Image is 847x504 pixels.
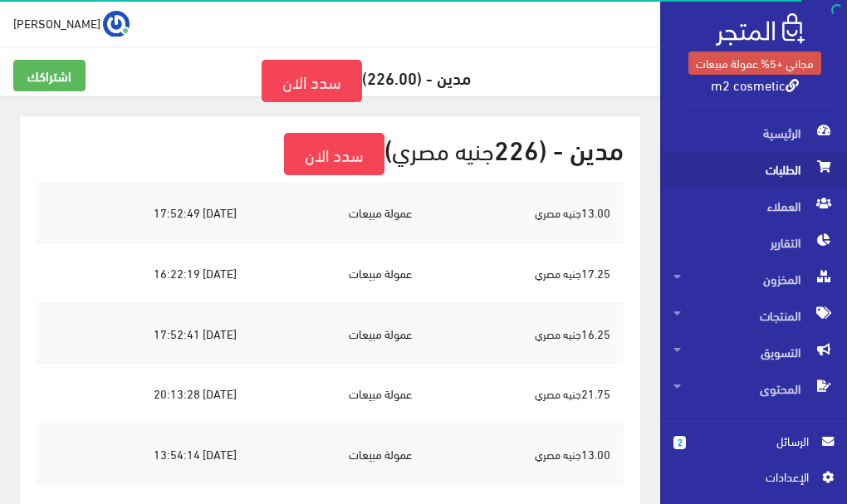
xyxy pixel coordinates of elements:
[262,60,362,102] a: سدد الان
[673,151,834,188] span: الطلبات
[716,13,805,46] img: .
[535,384,581,404] small: جنيه مصري
[673,370,834,407] span: المحتوى
[37,364,250,424] td: [DATE] 20:13:28
[284,133,384,175] a: سدد الان
[250,364,424,424] td: عمولة مبيعات
[13,60,647,102] h5: مدين - (226.00)
[535,324,581,344] small: جنيه مصري
[535,203,581,223] small: جنيه مصري
[673,188,834,224] span: العملاء
[37,423,250,484] td: [DATE] 13:54:14
[673,334,834,370] span: التسويق
[660,297,847,334] a: المنتجات
[13,60,86,91] a: اشتراكك
[250,183,424,243] td: عمولة مبيعات
[660,224,847,261] a: التقارير
[535,263,581,283] small: جنيه مصري
[673,224,834,261] span: التقارير
[660,188,847,224] a: العملاء
[425,364,624,424] td: 21.75
[37,243,250,304] td: [DATE] 16:22:19
[688,51,821,75] a: مجاني +5% عمولة مبيعات
[660,261,847,297] a: المخزون
[425,423,624,484] td: 13.00
[673,432,834,467] a: 2 الرسائل
[103,11,130,37] img: ...
[673,436,686,449] span: 2
[425,243,624,304] td: 17.25
[250,243,424,304] td: عمولة مبيعات
[13,12,100,33] span: [PERSON_NAME]
[673,115,834,151] span: الرئيسية
[687,467,808,486] span: اﻹعدادات
[660,151,847,188] a: الطلبات
[673,261,834,297] span: المخزون
[660,370,847,407] a: المحتوى
[37,303,250,364] td: [DATE] 17:52:41
[699,432,809,450] span: الرسائل
[425,183,624,243] td: 13.00
[425,303,624,364] td: 16.25
[673,467,834,494] a: اﻹعدادات
[37,133,624,175] h2: مدين - (226 )
[660,115,847,151] a: الرئيسية
[250,423,424,484] td: عمولة مبيعات
[673,297,834,334] span: المنتجات
[250,303,424,364] td: عمولة مبيعات
[13,10,130,37] a: ... [PERSON_NAME]
[37,183,250,243] td: [DATE] 17:52:49
[711,72,799,96] a: m2 cosmetic
[535,444,581,464] small: جنيه مصري
[392,128,494,171] small: جنيه مصري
